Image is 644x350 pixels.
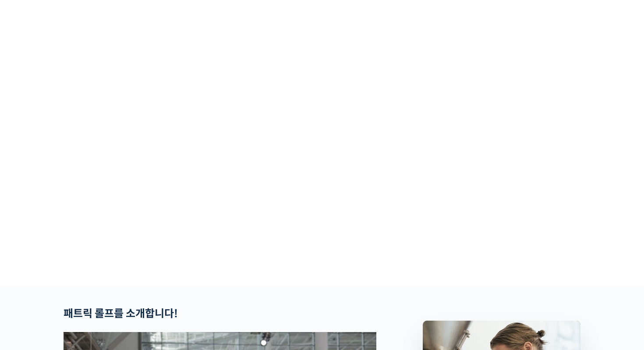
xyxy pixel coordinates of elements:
[3,277,58,299] a: 홈
[80,291,91,298] span: 대화
[58,277,113,299] a: 대화
[113,277,168,299] a: 설정
[64,308,376,320] h2: 패트릭 롤프를 소개합니다!
[135,290,146,297] span: 설정
[28,290,33,297] span: 홈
